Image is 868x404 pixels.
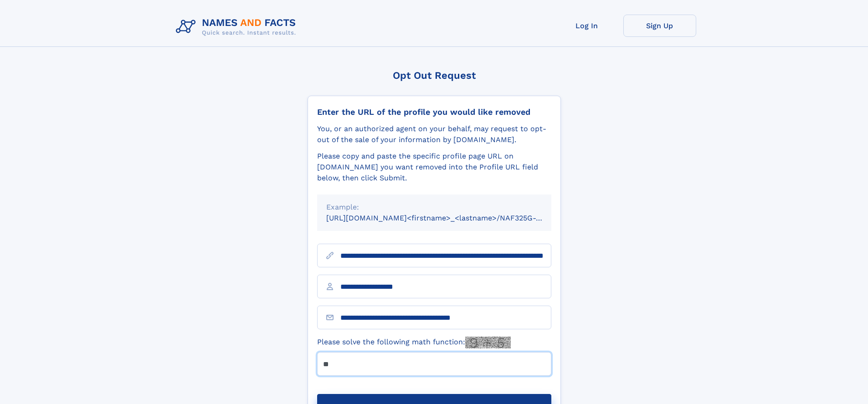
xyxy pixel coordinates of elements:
[550,15,623,37] a: Log In
[326,214,569,222] small: [URL][DOMAIN_NAME]<firstname>_<lastname>/NAF325G-xxxxxxxx
[317,151,551,184] div: Please copy and paste the specific profile page URL on [DOMAIN_NAME] you want removed into the Pr...
[172,15,303,39] img: Logo Names and Facts
[317,107,551,117] div: Enter the URL of the profile you would like removed
[326,202,542,213] div: Example:
[623,15,696,37] a: Sign Up
[317,123,551,145] div: You, or an authorized agent on your behalf, may request to opt-out of the sale of your informatio...
[308,70,561,81] div: Opt Out Request
[317,337,511,348] label: Please solve the following math function:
